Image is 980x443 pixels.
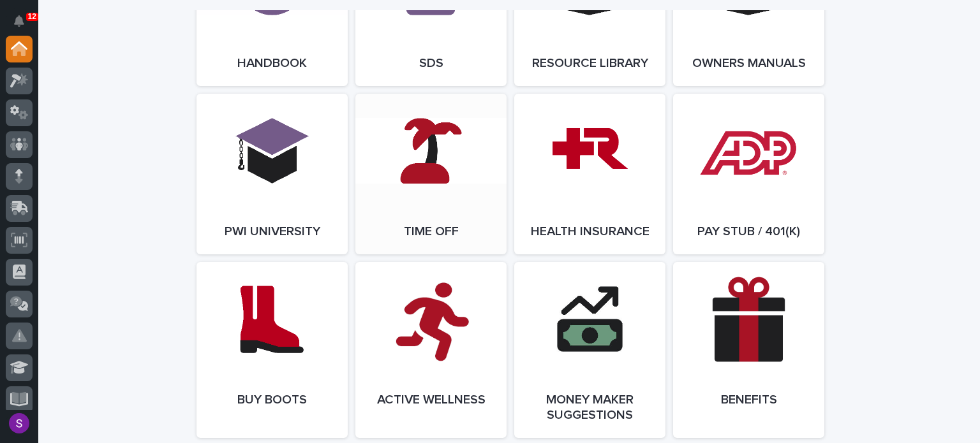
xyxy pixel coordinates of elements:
[28,12,36,21] p: 12
[197,94,348,254] a: PWI University
[16,15,33,36] div: Notifications12
[673,262,824,438] a: Benefits
[6,8,33,34] button: Notifications
[197,262,348,438] a: Buy Boots
[355,262,507,438] a: Active Wellness
[514,262,665,438] a: Money Maker Suggestions
[6,410,33,437] button: users-avatar
[514,94,665,254] a: Health Insurance
[355,94,507,254] a: Time Off
[673,94,824,254] a: Pay Stub / 401(k)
